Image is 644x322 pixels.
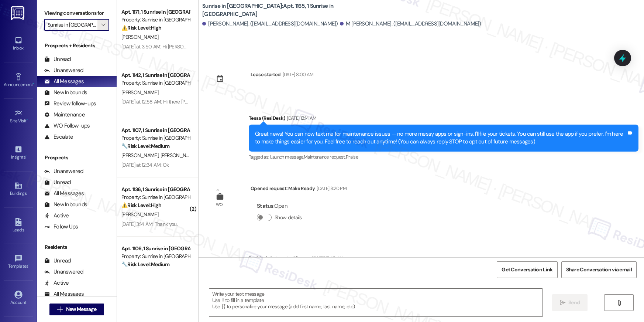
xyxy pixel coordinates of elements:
span: Send [568,299,580,306]
i:  [101,22,105,28]
div: All Messages [44,290,84,298]
span: [PERSON_NAME] [121,34,158,40]
div: WO Follow-ups [44,122,90,130]
div: New Inbounds [44,89,87,96]
span: • [28,262,30,268]
div: Property: Sunrise in [GEOGRAPHIC_DATA] [121,134,190,142]
span: [PERSON_NAME] [121,152,161,159]
i:  [560,300,565,306]
strong: 🔧 Risk Level: Medium [121,261,169,268]
div: New Inbounds [44,201,87,209]
div: Residesk Automated Survey [249,254,638,265]
a: Buildings [4,179,33,199]
div: M [PERSON_NAME]. ([EMAIL_ADDRESS][DOMAIN_NAME]) [340,20,481,28]
div: Property: Sunrise in [GEOGRAPHIC_DATA] [121,252,190,260]
div: Prospects + Residents [37,42,117,50]
a: Inbox [4,34,33,54]
a: Insights • [4,143,33,163]
div: Great news! You can now text me for maintenance issues — no more messy apps or sign-ins. I'll fil... [255,130,627,146]
span: • [27,117,28,122]
div: Follow Ups [44,223,78,231]
span: Praise [346,154,358,160]
div: [DATE] 3:14 AM: Thank you. [121,221,178,227]
div: All Messages [44,78,84,85]
div: Active [44,212,69,220]
i:  [57,306,63,312]
label: Viewing conversations for [44,7,109,19]
span: [PERSON_NAME] [161,152,197,159]
a: Site Visit • [4,107,33,127]
div: Unread [44,55,71,63]
i:  [616,300,622,306]
div: All Messages [44,190,84,197]
div: Review follow-ups [44,100,96,108]
div: Apt. 1106, 1 Sunrise in [GEOGRAPHIC_DATA] [121,245,190,252]
div: Escalate [44,133,73,141]
button: Share Conversation via email [561,261,637,278]
span: New Message [66,305,96,313]
strong: ⚠️ Risk Level: High [121,24,161,31]
div: WO [216,201,223,209]
b: Status [257,202,273,210]
button: Send [552,294,588,311]
div: Property: Sunrise in [GEOGRAPHIC_DATA] [121,79,190,87]
div: Tessa (ResiDesk) [249,114,638,125]
label: Show details [275,214,302,221]
div: Opened request: Make Ready [251,184,347,195]
a: Account [4,288,33,308]
span: [PERSON_NAME] [121,211,158,218]
button: New Message [49,304,104,315]
div: Unanswered [44,268,83,276]
div: : Open [257,200,305,212]
div: [DATE] 8:00 AM [281,71,314,78]
div: Prospects [37,154,117,162]
div: [DATE] 12:14 AM [285,114,316,122]
div: [DATE] 8:20 PM [315,184,347,192]
span: Get Conversation Link [502,266,552,274]
input: All communities [48,19,97,31]
div: Unread [44,257,71,265]
span: Share Conversation via email [566,266,632,274]
div: [DATE] at 3:50 AM: Hi [PERSON_NAME], I understand no one came for work order 7828807. Could you p... [121,43,545,50]
div: [PERSON_NAME]. ([EMAIL_ADDRESS][DOMAIN_NAME]) [202,20,338,28]
div: Unread [44,179,71,186]
button: Get Conversation Link [497,261,557,278]
span: • [33,81,34,86]
img: ResiDesk Logo [11,6,26,20]
span: Maintenance request , [304,154,346,160]
div: [DATE] at 12:34 AM: Ok [121,162,169,168]
span: • [25,153,27,159]
a: Templates • [4,252,33,272]
strong: 🔧 Risk Level: Medium [121,143,169,149]
div: Apt. 1142, 1 Sunrise in [GEOGRAPHIC_DATA] [121,71,190,79]
div: Unanswered [44,67,83,74]
div: Unanswered [44,167,83,175]
strong: ⚠️ Risk Level: High [121,202,161,209]
div: Maintenance [44,111,85,119]
div: Active [44,279,69,287]
div: Residents [37,243,117,251]
div: Lease started [251,71,281,78]
div: Apt. 1171, 1 Sunrise in [GEOGRAPHIC_DATA] [121,8,190,16]
div: Property: Sunrise in [GEOGRAPHIC_DATA] [121,193,190,201]
div: Apt. 1136, 1 Sunrise in [GEOGRAPHIC_DATA] [121,186,190,193]
a: Leads [4,216,33,236]
div: Tagged as: [249,152,638,162]
div: [DATE] at 12:58 AM: Hi there [PERSON_NAME]! I just wanted to check in and ask if you are happy wi... [121,98,441,105]
b: Sunrise in [GEOGRAPHIC_DATA]: Apt. 1165, 1 Sunrise in [GEOGRAPHIC_DATA] [202,2,350,18]
div: [DATE] 12:40 AM [310,254,344,262]
span: [PERSON_NAME] [121,89,158,96]
div: Apt. 1107, 1 Sunrise in [GEOGRAPHIC_DATA] [121,126,190,134]
span: Launch message , [270,154,304,160]
div: Property: Sunrise in [GEOGRAPHIC_DATA] [121,16,190,24]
